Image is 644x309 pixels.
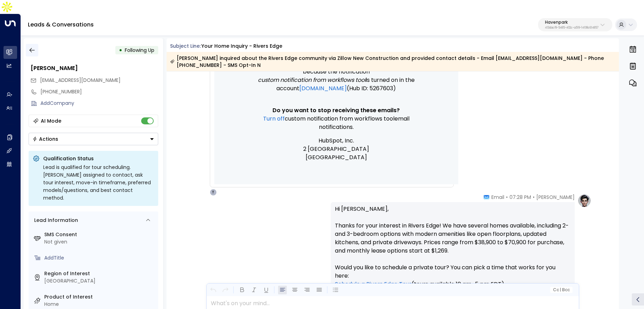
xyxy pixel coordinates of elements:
button: Redo [221,286,230,294]
label: SMS Consent [44,231,155,238]
div: [GEOGRAPHIC_DATA] [44,277,155,285]
span: [EMAIL_ADDRESS][DOMAIN_NAME] [40,77,121,84]
img: profile-logo.png [577,194,591,208]
a: Leads & Conversations [28,21,94,29]
p: Qualification Status [43,155,154,162]
label: Region of Interest [44,270,155,277]
div: AddCompany [40,100,158,107]
span: [PERSON_NAME] [536,194,575,201]
span: 07:28 PM [509,194,531,201]
p: email notifications. [249,115,423,131]
span: wplummer2022@gmail.com [40,77,121,84]
span: Subject Line: [170,43,201,49]
button: Undo [209,286,217,294]
button: Cc|Bcc [550,287,572,293]
button: Actions [29,133,158,145]
div: [PERSON_NAME] inquired about the Rivers Edge community via Zillow New Construction and provided c... [170,55,615,69]
span: • [506,194,508,201]
span: Cc Bcc [553,287,569,292]
p: This email was sent to because the notification is turned on in the account (Hub ID: 5267603) [249,59,423,93]
span: | [560,287,561,292]
div: Home [44,301,155,308]
span: Do you want to stop receiving these emails? [273,106,400,115]
button: Havenpark413dacf9-5485-402c-a519-14108c614857 [538,18,612,31]
p: 413dacf9-5485-402c-a519-14108c614857 [545,26,598,29]
div: T [210,189,217,196]
div: Not given [44,238,155,246]
div: Actions [32,136,58,142]
div: Button group with a nested menu [29,133,158,145]
div: AddTitle [44,254,155,262]
p: Havenpark [545,20,598,24]
div: Lead is qualified for tour scheduling. [PERSON_NAME] assigned to contact, ask tour interest, move... [43,163,154,202]
span: • [533,194,535,201]
span: Custom notification from workflows tool [258,76,366,84]
span: Email [491,194,504,201]
div: • [119,44,122,56]
div: Lead Information [32,217,78,224]
div: [PHONE_NUMBER] [40,88,158,95]
div: AI Mode [41,117,61,124]
span: Following Up [125,47,154,54]
a: Turn off [263,115,285,123]
p: HubSpot, Inc. 2 [GEOGRAPHIC_DATA] [GEOGRAPHIC_DATA] [249,137,423,162]
div: [PERSON_NAME] [31,64,158,72]
a: Schedule a Rivers Edge Tour [335,280,412,288]
a: [DOMAIN_NAME] [299,84,347,93]
div: Your Home Inquiry - Rivers Edge [201,43,282,50]
span: Custom notification from workflows tool [285,115,394,123]
label: Product of Interest [44,293,155,301]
